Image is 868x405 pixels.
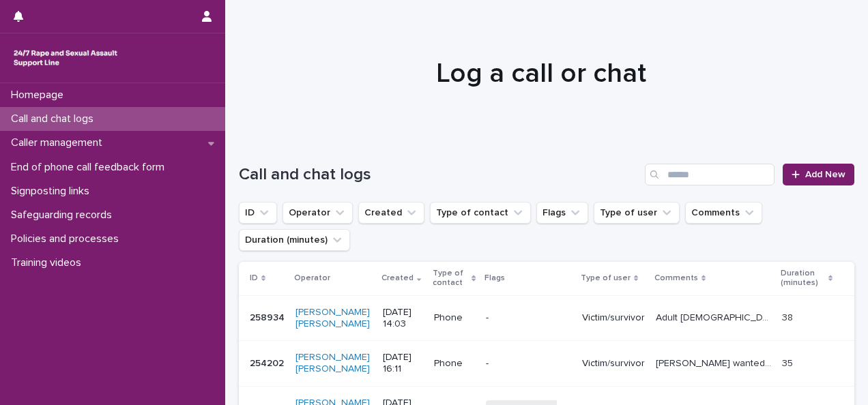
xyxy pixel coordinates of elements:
[5,232,130,245] p: Policies and processes
[536,202,588,224] button: Flags
[295,307,372,330] a: [PERSON_NAME] [PERSON_NAME]
[656,355,775,370] p: Caller wanted to access in person counselling support and we discussed options and signposting.
[782,310,796,324] p: 38
[582,358,645,370] p: Victim/survivor
[5,185,100,198] p: Signposting links
[5,136,113,149] p: Caller management
[239,202,277,224] button: ID
[486,358,571,370] p: -
[484,271,505,286] p: Flags
[250,355,287,370] p: 254202
[239,57,844,90] h1: Log a call or chat
[250,271,258,286] p: ID
[381,271,414,286] p: Created
[433,266,469,291] p: Type of contact
[239,341,854,387] tr: 254202254202 [PERSON_NAME] [PERSON_NAME] [DATE] 16:11Phone-Victim/survivor[PERSON_NAME] wanted to...
[5,89,74,102] p: Homepage
[594,202,680,224] button: Type of user
[239,165,639,185] h1: Call and chat logs
[783,164,854,185] a: Add New
[782,355,796,370] p: 35
[11,44,120,72] img: rhQMoQhaT3yELyF149Cw
[5,161,175,174] p: End of phone call feedback form
[486,312,571,324] p: -
[5,256,92,269] p: Training videos
[434,358,475,370] p: Phone
[283,202,353,224] button: Operator
[685,202,762,224] button: Comments
[430,202,531,224] button: Type of contact
[294,271,330,286] p: Operator
[781,266,825,291] p: Duration (minutes)
[358,202,424,224] button: Created
[645,164,775,185] input: Search
[656,310,775,324] p: Adult female caller who said 2 friends disclosed her partner sexually assaulted them at weekend. ...
[434,312,475,324] p: Phone
[250,310,287,324] p: 258934
[654,271,698,286] p: Comments
[581,271,631,286] p: Type of user
[383,307,423,330] p: [DATE] 14:03
[239,229,350,251] button: Duration (minutes)
[5,209,123,222] p: Safeguarding records
[805,170,845,179] span: Add New
[239,295,854,341] tr: 258934258934 [PERSON_NAME] [PERSON_NAME] [DATE] 14:03Phone-Victim/survivorAdult [DEMOGRAPHIC_DATA...
[5,112,104,125] p: Call and chat logs
[295,352,372,375] a: [PERSON_NAME] [PERSON_NAME]
[582,312,645,324] p: Victim/survivor
[383,352,423,375] p: [DATE] 16:11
